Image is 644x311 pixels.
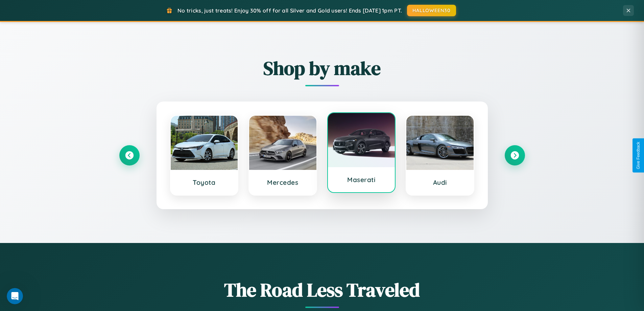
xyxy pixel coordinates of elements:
[119,55,525,81] h2: Shop by make
[177,178,231,186] h3: Toyota
[407,5,456,16] button: HALLOWEEN30
[119,277,525,303] h1: The Road Less Traveled
[177,7,402,14] span: No tricks, just treats! Enjoy 30% off for all Silver and Gold users! Ends [DATE] 1pm PT.
[335,176,388,184] h3: Maserati
[7,288,23,304] iframe: Intercom live chat
[256,178,310,186] h3: Mercedes
[636,142,641,169] div: Give Feedback
[413,178,467,186] h3: Audi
